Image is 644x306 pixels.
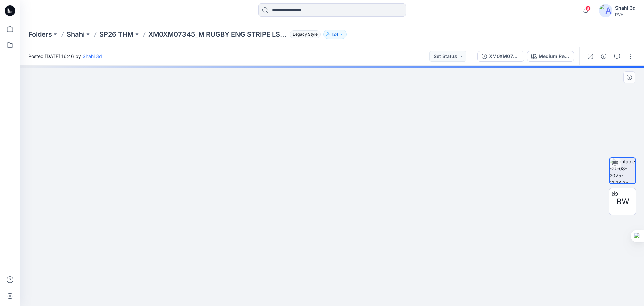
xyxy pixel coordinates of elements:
[287,30,321,39] button: Legacy Style
[598,51,609,62] button: Details
[615,12,636,17] div: PVH
[28,30,52,39] a: Folders
[332,31,338,38] p: 124
[599,4,612,17] img: avatar
[323,30,347,39] button: 124
[83,53,102,59] a: Shahi 3d
[477,51,524,62] button: XM0XM07345_M RUGBY ENG STRIPE LS POLO_PROTO_V02
[610,158,635,183] img: turntable-21-08-2025-11:18:25
[290,30,321,38] span: Legacy Style
[67,30,85,39] a: Shahi
[148,30,287,39] p: XM0XM07345_M RUGBY ENG STRIPE LS POLO_PROTO_V02
[489,53,520,60] div: XM0XM07345_M RUGBY ENG STRIPE LS POLO_PROTO_V02
[615,4,636,12] div: Shahi 3d
[527,51,574,62] button: Medium Red - XLD
[28,53,102,60] span: Posted [DATE] 16:46 by
[539,53,570,60] div: Medium Red - XLD
[616,195,629,208] span: BW
[99,30,133,39] a: SP26 THM
[585,6,591,11] span: 8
